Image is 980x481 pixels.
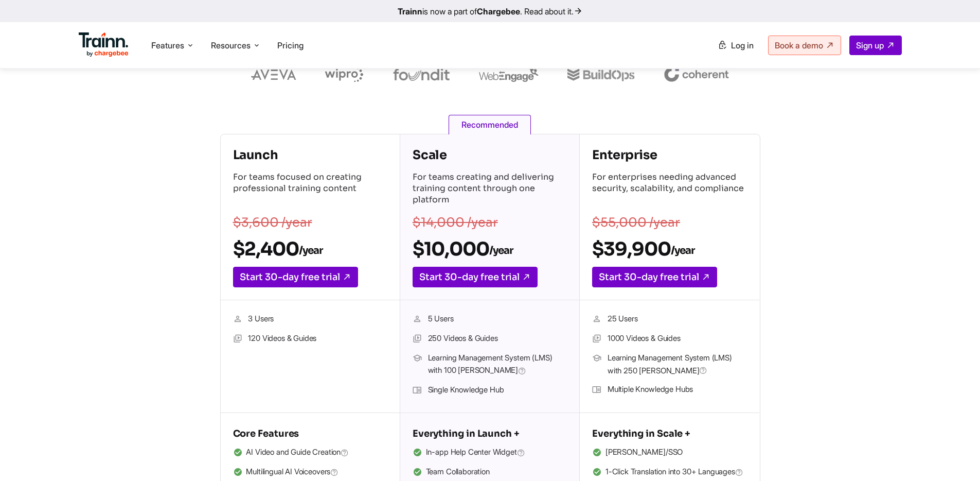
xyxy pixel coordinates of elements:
li: 1000 Videos & Guides [592,332,747,346]
img: wipro logo [325,67,364,82]
s: $55,000 /year [592,215,680,230]
sub: /year [489,244,513,257]
s: $14,000 /year [413,215,498,230]
li: Multiple Knowledge Hubs [592,383,747,397]
span: Recommended [449,115,531,134]
b: Chargebee [477,6,520,16]
s: $3,600 /year [233,215,312,230]
img: Trainn Logo [79,32,129,57]
span: Resources [211,40,251,51]
img: foundit logo [393,68,450,81]
div: Widget de chat [929,432,980,481]
h5: Everything in Launch + [413,425,567,442]
span: Learning Management System (LMS) with 250 [PERSON_NAME] [608,352,747,377]
b: Trainn [398,6,422,16]
h4: Enterprise [592,147,747,163]
p: For teams focused on creating professional training content [233,171,387,208]
h4: Scale [413,147,567,163]
span: In-app Help Center Widget [426,446,525,459]
h5: Everything in Scale + [592,425,747,442]
span: AI Video and Guide Creation [246,446,349,459]
li: 3 Users [233,313,387,326]
a: Start 30-day free trial [413,267,538,287]
a: Log in [711,36,760,55]
span: 1-Click Translation into 30+ Languages [605,466,743,479]
li: 250 Videos & Guides [413,332,567,346]
li: 120 Videos & Guides [233,332,387,346]
a: Start 30-day free trial [233,267,358,287]
li: Team Collaboration [413,466,567,479]
a: Start 30-day free trial [592,267,717,287]
span: Log in [731,40,754,50]
p: For enterprises needing advanced security, scalability, and compliance [592,171,747,208]
p: For teams creating and delivering training content through one platform [413,171,567,208]
h2: $10,000 [413,237,567,261]
img: aveva logo [251,70,296,80]
h2: $2,400 [233,237,387,261]
span: Book a demo [775,40,823,50]
h2: $39,900 [592,237,747,261]
span: Learning Management System (LMS) with 100 [PERSON_NAME] [428,352,567,377]
h5: Core Features [233,425,387,442]
span: Multilingual AI Voiceovers [246,466,338,479]
img: coherent logo [664,67,729,82]
span: Features [151,40,184,51]
li: 5 Users [413,313,567,326]
li: Single Knowledge Hub [413,384,567,397]
h4: Launch [233,147,387,163]
img: webengage logo [479,67,539,82]
sub: /year [671,244,694,257]
sub: /year [299,244,323,257]
li: [PERSON_NAME]/SSO [592,446,747,459]
a: Pricing [277,40,304,50]
img: buildops logo [567,68,635,81]
a: Book a demo [768,36,841,55]
span: Sign up [856,40,884,50]
li: 25 Users [592,313,747,326]
a: Sign up [849,36,902,55]
iframe: Chat Widget [929,432,980,481]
